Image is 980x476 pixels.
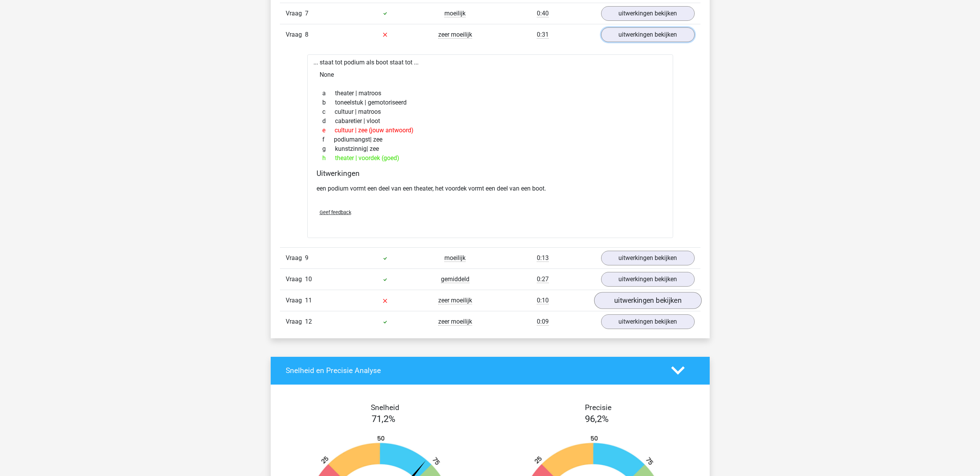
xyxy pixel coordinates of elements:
[305,10,308,17] span: 7
[286,366,660,375] h4: Snelheid en Precisie Analyse
[317,144,664,154] div: kunstzinnig| zee
[313,67,667,83] div: None
[537,10,549,17] span: 0:40
[286,317,305,326] span: Vraag
[601,27,695,42] a: uitwerkingen bekijken
[286,253,305,263] span: Vraag
[322,154,335,163] span: h
[537,254,549,262] span: 0:13
[444,10,466,17] span: moeilijk
[317,154,664,163] div: theater | voordek (goed)
[441,275,469,283] span: gemiddeld
[317,116,664,126] div: cabaretier | vloot
[322,144,335,154] span: g
[286,296,305,305] span: Vraag
[320,209,351,215] span: Geef feedback
[322,116,335,126] span: d
[322,135,334,144] span: f
[305,254,308,262] span: 9
[286,275,305,284] span: Vraag
[322,89,335,98] span: a
[372,414,395,424] span: 71,2%
[286,9,305,18] span: Vraag
[601,314,695,329] a: uitwerkingen bekijken
[585,414,609,424] span: 96,2%
[594,292,701,309] a: uitwerkingen bekijken
[438,297,472,304] span: zeer moeilijk
[438,31,472,39] span: zeer moeilijk
[317,184,664,193] p: een podium vormt een deel van een theater, het voordek vormt een deel van een boot.
[317,107,664,116] div: cultuur | matroos
[317,169,664,178] h4: Uitwerkingen
[317,126,664,135] div: cultuur | zee (jouw antwoord)
[305,318,312,325] span: 12
[601,6,695,21] a: uitwerkingen bekijken
[322,107,335,116] span: c
[499,403,698,412] h4: Precisie
[305,297,312,304] span: 11
[601,251,695,265] a: uitwerkingen bekijken
[305,275,312,283] span: 10
[317,89,664,98] div: theater | matroos
[305,31,308,38] span: 8
[286,30,305,39] span: Vraag
[537,318,549,326] span: 0:09
[537,275,549,283] span: 0:27
[537,297,549,304] span: 0:10
[317,135,664,144] div: podiumangst| zee
[317,98,664,107] div: toneelstuk | gemotoriseerd
[438,318,472,326] span: zeer moeilijk
[322,98,335,107] span: b
[322,126,335,135] span: e
[286,403,484,412] h4: Snelheid
[537,31,549,39] span: 0:31
[444,254,466,262] span: moeilijk
[307,54,673,238] div: ... staat tot podium als boot staat tot ...
[601,272,695,287] a: uitwerkingen bekijken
